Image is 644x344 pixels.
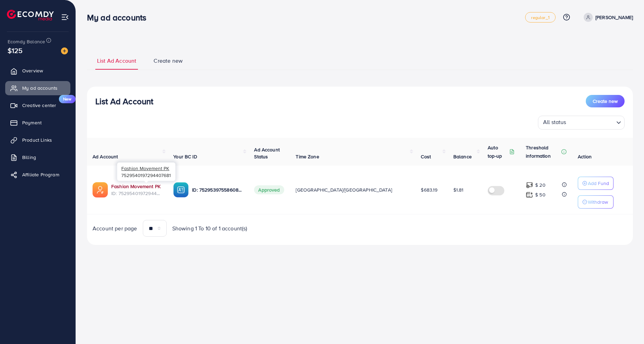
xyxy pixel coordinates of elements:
div: 7529540197294407681 [117,162,175,181]
img: logo [7,10,54,20]
span: Your BC ID [173,153,197,160]
p: ID: 7529539755860836369 [192,186,243,194]
a: My ad accounts [5,81,70,95]
span: Fashion Movement PK [121,165,169,171]
span: $125 [8,45,23,55]
span: regular_1 [531,15,549,20]
img: ic-ba-acc.ded83a64.svg [173,182,189,197]
span: Ad Account [93,153,118,160]
a: Fashion Movement PK [111,183,162,190]
a: Overview [5,64,70,78]
span: $683.19 [421,186,437,193]
button: Withdraw [578,195,613,209]
a: Affiliate Program [5,168,70,182]
p: $ 50 [535,191,546,199]
span: Creative center [22,102,56,109]
a: regular_1 [525,12,555,23]
a: Payment [5,116,70,130]
img: menu [61,13,69,21]
span: Affiliate Program [22,171,59,178]
span: Showing 1 To 10 of 1 account(s) [172,224,247,232]
a: Billing [5,150,70,164]
span: Create new [154,57,183,65]
img: top-up amount [526,182,533,189]
span: Payment [22,119,42,126]
p: Auto top-up [488,143,508,160]
img: top-up amount [526,191,533,199]
span: All status [542,117,568,128]
span: $1.81 [453,186,464,193]
span: Overview [22,67,43,74]
span: Account per page [93,224,137,232]
h3: My ad accounts [87,12,152,23]
a: Creative centerNew [5,98,70,112]
span: Create new [593,98,618,105]
span: List Ad Account [97,57,136,65]
button: Add Fund [578,177,613,190]
iframe: Chat [615,313,639,339]
p: $ 20 [535,181,546,189]
input: Search for option [568,117,613,128]
span: My ad accounts [22,85,58,91]
span: Approved [254,185,284,194]
span: [GEOGRAPHIC_DATA]/[GEOGRAPHIC_DATA] [296,186,392,193]
img: ic-ads-acc.e4c84228.svg [93,182,108,197]
a: Product Links [5,133,70,147]
p: Threshold information [526,143,560,160]
span: New [59,95,76,103]
h3: List Ad Account [95,96,153,106]
span: Balance [453,153,472,160]
p: [PERSON_NAME] [595,13,633,21]
img: image [61,47,68,54]
span: Billing [22,154,36,161]
div: Search for option [538,116,625,130]
a: [PERSON_NAME] [581,13,633,22]
span: Time Zone [296,153,319,160]
span: Cost [421,153,431,160]
span: Ad Account Status [254,146,280,160]
span: ID: 7529540197294407681 [111,190,162,197]
p: Add Fund [588,179,609,187]
span: Action [578,153,592,160]
button: Create new [586,95,625,107]
p: Withdraw [588,198,608,206]
span: Ecomdy Balance [8,38,45,45]
span: Product Links [22,136,52,143]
